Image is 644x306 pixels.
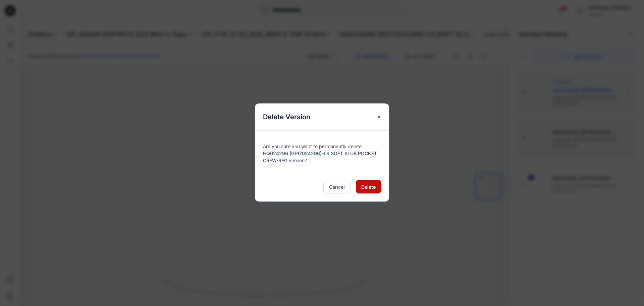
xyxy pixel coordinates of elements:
[263,150,377,163] span: HQ024296 (GE17024296)-LS SOFT SLUB POCKET CREW-REG
[361,183,376,190] span: Delete
[373,111,385,123] button: Close
[323,180,351,193] button: Cancel
[255,103,318,130] h5: Delete Version
[263,139,381,164] div: Are you sure you want to permanently delete version?
[329,183,345,190] span: Cancel
[356,180,381,193] button: Delete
